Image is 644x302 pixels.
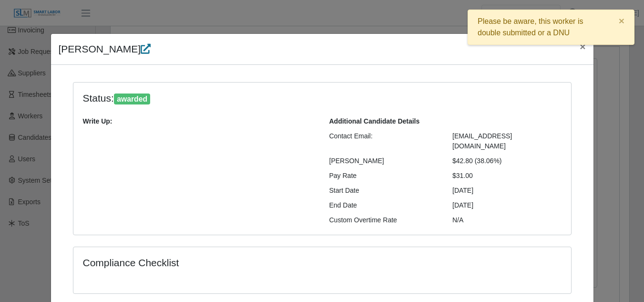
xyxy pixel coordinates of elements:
[59,42,151,57] h4: [PERSON_NAME]
[322,171,446,181] div: Pay Rate
[322,215,446,225] div: Custom Overtime Rate
[452,201,473,209] span: [DATE]
[445,186,569,196] div: [DATE]
[452,216,463,224] span: N/A
[452,132,512,150] span: [EMAIL_ADDRESS][DOMAIN_NAME]
[83,117,112,125] b: Write Up:
[619,15,624,26] span: ×
[322,186,446,196] div: Start Date
[322,156,446,166] div: [PERSON_NAME]
[445,156,569,166] div: $42.80 (38.06%)
[329,117,420,125] b: Additional Candidate Details
[468,10,634,45] div: Please be aware, this worker is double submitted or a DNU
[114,94,151,105] span: awarded
[83,92,439,105] h4: Status:
[322,131,446,151] div: Contact Email:
[322,200,446,210] div: End Date
[445,171,569,181] div: $31.00
[83,257,397,269] h4: Compliance Checklist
